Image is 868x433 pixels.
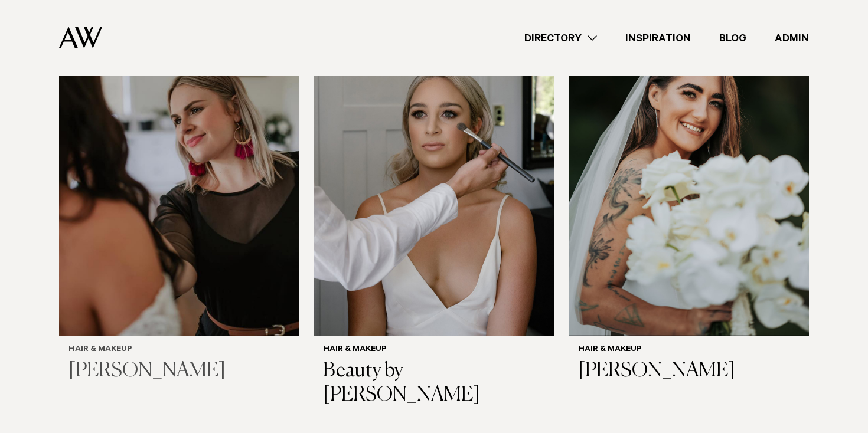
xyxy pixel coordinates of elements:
h6: Hair & Makeup [578,345,800,355]
a: Auckland Weddings Hair & Makeup | Beauty by Blair Gamblin Hair & Makeup Beauty by [PERSON_NAME] [314,13,554,417]
a: Blog [705,30,761,46]
a: Auckland Weddings Hair & Makeup | Grayson Coutts Hair & Makeup [PERSON_NAME] [569,13,809,393]
h3: [PERSON_NAME] [578,359,800,383]
img: Auckland Weddings Hair & Makeup | Sam Hart [59,13,299,335]
a: Inspiration [611,30,705,46]
a: Directory [510,30,611,46]
h3: Beauty by [PERSON_NAME] [323,359,544,408]
h3: [PERSON_NAME] [68,359,290,383]
img: Auckland Weddings Hair & Makeup | Beauty by Blair Gamblin [314,13,554,335]
h6: Hair & Makeup [68,345,290,355]
img: Auckland Weddings Hair & Makeup | Grayson Coutts [569,13,809,335]
img: Auckland Weddings Logo [59,27,102,48]
a: Admin [761,30,823,46]
h6: Hair & Makeup [323,345,544,355]
a: Auckland Weddings Hair & Makeup | Sam Hart Hair & Makeup [PERSON_NAME] [59,13,299,393]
